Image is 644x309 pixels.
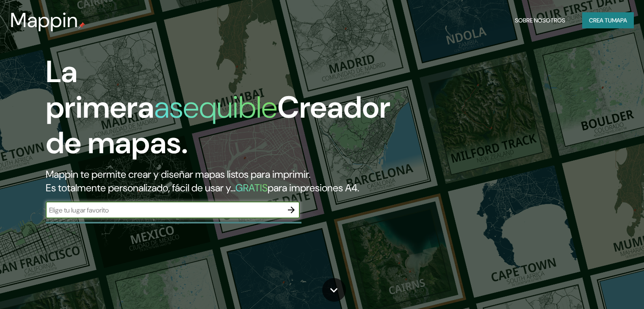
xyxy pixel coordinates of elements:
[235,181,268,194] font: GRATIS
[268,181,359,194] font: para impresiones A4.
[46,205,283,215] input: Elige tu lugar favorito
[582,12,634,28] button: Crea tumapa
[78,22,85,29] img: pin de mapeo
[511,12,569,28] button: Sobre nosotros
[589,17,612,24] font: Crea tu
[46,168,310,181] font: Mappin te permite crear y diseñar mapas listos para imprimir.
[612,17,627,24] font: mapa
[46,52,154,127] font: La primera
[515,17,565,24] font: Sobre nosotros
[10,7,78,33] font: Mappin
[154,88,277,127] font: asequible
[46,88,390,163] font: Creador de mapas.
[46,181,235,194] font: Es totalmente personalizado, fácil de usar y...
